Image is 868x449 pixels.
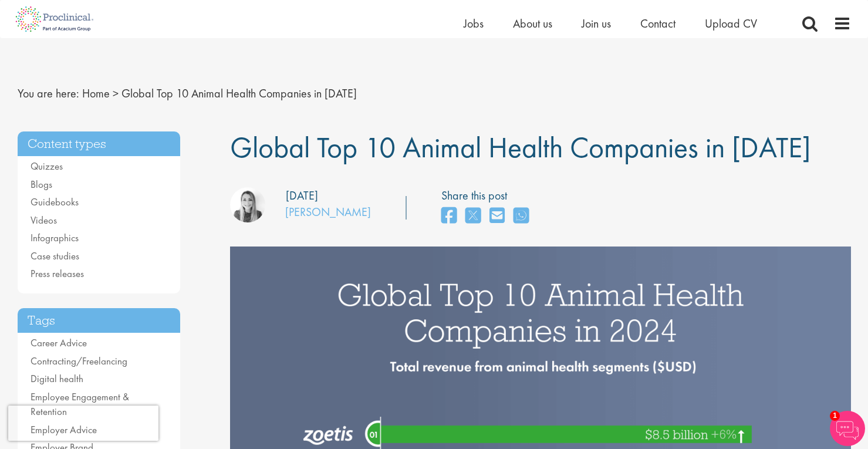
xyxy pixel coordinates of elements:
a: About us [513,16,552,31]
a: Digital health [31,372,83,385]
a: Contracting/Freelancing [31,355,127,367]
a: Press releases [31,267,84,280]
a: share on whats app [514,204,529,229]
a: [PERSON_NAME] [285,204,371,220]
a: Case studies [31,249,79,262]
img: Chatbot [830,411,865,446]
a: Employee Engagement & Retention [31,390,129,418]
a: Videos [31,214,57,227]
a: Career Advice [31,336,87,349]
a: Join us [582,16,611,31]
a: share on email [489,204,505,229]
span: Global Top 10 Animal Health Companies in [DATE] [230,129,810,166]
h3: Content types [18,131,181,157]
label: Share this post [441,187,535,204]
a: Jobs [464,16,484,31]
span: Global Top 10 Animal Health Companies in [DATE] [121,86,357,101]
h3: Tags [18,308,181,333]
a: share on facebook [441,204,457,229]
span: > [113,86,119,101]
a: breadcrumb link [82,86,110,101]
a: Infographics [31,231,79,244]
img: Hannah Burke [230,187,265,222]
span: You are here: [18,86,79,101]
a: Quizzes [31,160,63,173]
div: [DATE] [286,187,318,204]
a: Upload CV [705,16,757,31]
a: Contact [640,16,676,31]
a: Blogs [31,178,52,191]
iframe: reCAPTCHA [8,406,158,441]
a: Guidebooks [31,195,79,208]
a: share on twitter [465,204,481,229]
span: 1 [830,411,840,421]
